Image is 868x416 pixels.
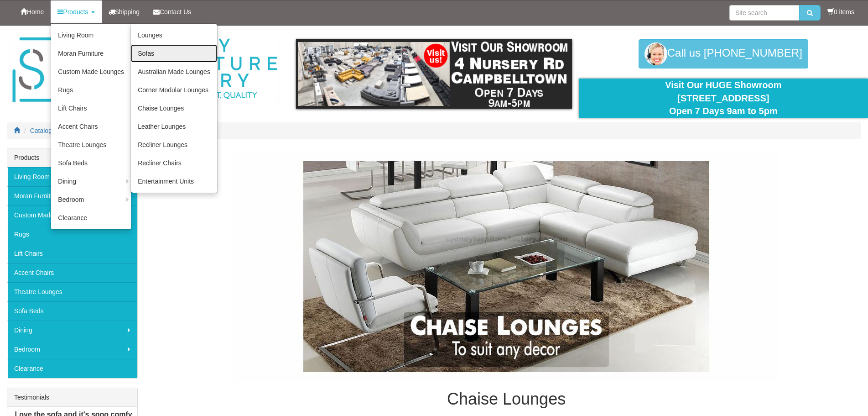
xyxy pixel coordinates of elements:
a: Sofa Beds [7,301,137,321]
a: Rugs [51,81,131,99]
img: Sydney Furniture Factory [8,35,281,105]
a: Bedroom [51,190,131,209]
span: Shipping [115,8,140,16]
a: Bedroom [7,340,137,359]
a: Moran Furniture [51,44,131,63]
a: Corner Modular Lounges [131,81,217,99]
span: Products [63,8,88,16]
span: Contact Us [160,8,191,16]
li: 0 items [827,7,854,16]
a: Entertainment Units [131,172,217,190]
a: Dining [7,321,137,340]
a: Accent Chairs [51,117,131,136]
a: Custom Made Lounges [7,205,137,225]
a: Contact Us [146,0,198,23]
a: Custom Made Lounges [51,63,131,81]
div: Products [7,148,137,167]
a: Theatre Lounges [51,136,131,154]
a: Lift Chairs [7,244,137,263]
div: Testimonials [7,388,137,407]
a: Sofas [131,44,217,63]
div: Visit Our HUGE Showroom [STREET_ADDRESS] Open 7 Days 9am to 5pm [586,79,861,118]
a: Lift Chairs [51,99,131,117]
span: Home [27,8,44,16]
a: Clearance [51,209,131,227]
a: Sofa Beds [51,154,131,172]
img: showroom.gif [296,39,572,109]
a: Home [14,0,51,23]
a: Clearance [7,359,137,378]
a: Australian Made Lounges [131,63,217,81]
h1: Chaise Lounges [151,390,861,408]
img: Chaise Lounges [233,153,780,381]
a: Lounges [131,26,217,44]
a: Dining [51,172,131,190]
a: Products [51,0,101,23]
a: Accent Chairs [7,263,137,282]
a: Leather Lounges [131,117,217,136]
a: Recliner Lounges [131,136,217,154]
a: Recliner Chairs [131,154,217,172]
a: Living Room [51,26,131,44]
a: Moran Furniture [7,186,137,205]
a: Living Room [7,167,137,186]
input: Site search [729,5,799,21]
a: Catalog [30,127,52,134]
a: Chaise Lounges [131,99,217,117]
a: Theatre Lounges [7,282,137,301]
a: Rugs [7,225,137,244]
a: Shipping [102,0,147,23]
